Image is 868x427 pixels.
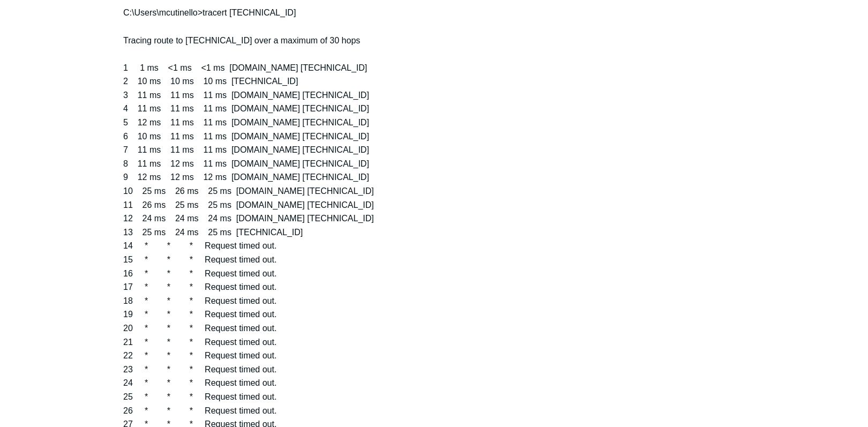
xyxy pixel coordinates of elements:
[123,157,523,171] p: 8 11 ms 12 ms 11 ms [DOMAIN_NAME] [TECHNICAL_ID]
[123,184,523,198] p: 10 25 ms 26 ms 25 ms [DOMAIN_NAME] [TECHNICAL_ID]
[123,363,523,377] p: 23 * * * Request timed out.
[123,226,523,239] p: 13 25 ms 24 ms 25 ms [TECHNICAL_ID]
[123,198,523,212] p: 11 26 ms 25 ms 25 ms [DOMAIN_NAME] [TECHNICAL_ID]
[123,61,523,75] p: 1 1 ms <1 ms <1 ms [DOMAIN_NAME] [TECHNICAL_ID]
[123,253,523,267] p: 15 * * * Request timed out.
[123,349,523,363] p: 22 * * * Request timed out.
[123,116,523,130] p: 5 12 ms 11 ms 11 ms [DOMAIN_NAME] [TECHNICAL_ID]
[123,335,523,349] p: 21 * * * Request timed out.
[123,376,523,390] p: 24 * * * Request timed out.
[123,294,523,308] p: 18 * * * Request timed out.
[123,130,523,144] p: 6 10 ms 11 ms 11 ms [DOMAIN_NAME] [TECHNICAL_ID]
[123,280,523,294] p: 17 * * * Request timed out.
[123,34,523,48] p: Tracing route to [TECHNICAL_ID] over a maximum of 30 hops
[123,212,523,226] p: 12 24 ms 24 ms 24 ms [DOMAIN_NAME] [TECHNICAL_ID]
[123,267,523,281] p: 16 * * * Request timed out.
[123,308,523,321] p: 19 * * * Request timed out.
[123,239,523,253] p: 14 * * * Request timed out.
[123,88,523,102] p: 3 11 ms 11 ms 11 ms [DOMAIN_NAME] [TECHNICAL_ID]
[123,74,523,88] p: 2 10 ms 10 ms 10 ms [TECHNICAL_ID]
[123,170,523,184] p: 9 12 ms 12 ms 12 ms [DOMAIN_NAME] [TECHNICAL_ID]
[123,390,523,404] p: 25 * * * Request timed out.
[123,321,523,335] p: 20 * * * Request timed out.
[123,404,523,418] p: 26 * * * Request timed out.
[123,143,523,157] p: 7 11 ms 11 ms 11 ms [DOMAIN_NAME] [TECHNICAL_ID]
[123,102,523,116] p: 4 11 ms 11 ms 11 ms [DOMAIN_NAME] [TECHNICAL_ID]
